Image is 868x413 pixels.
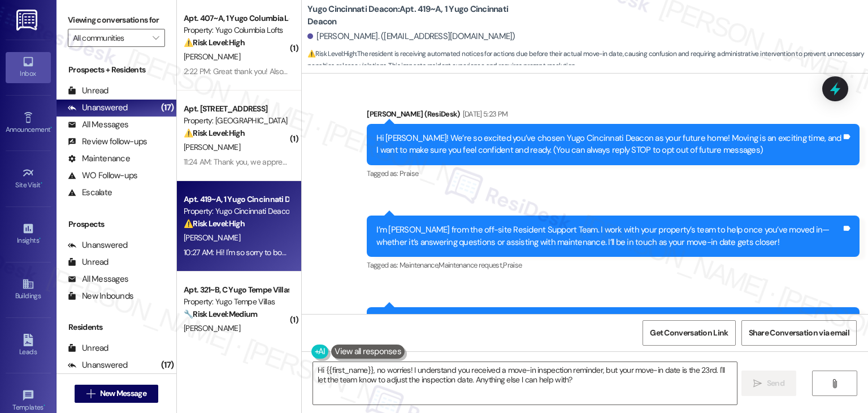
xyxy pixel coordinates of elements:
div: 11:24 AM: Thank you, we appreciate it. [184,157,305,167]
div: Property: Yugo Tempe Villas [184,296,288,308]
textarea: Hi {{first_name}}, no worries! I understand you received a move-in inspection reminder, but your ... [313,362,736,405]
span: • [50,124,52,132]
a: Site Visit • [6,164,51,194]
div: Unanswered [68,359,128,371]
div: Unread [68,85,108,97]
span: Get Conversation Link [650,327,728,339]
div: Unread [68,256,108,268]
button: Send [741,371,796,396]
div: (17) [158,99,176,117]
div: Apt. 407~A, 1 Yugo Columbia Lofts [184,12,288,24]
div: Apt. 321~B, C Yugo Tempe Villas [184,284,288,296]
div: [PERSON_NAME]. ([EMAIL_ADDRESS][DOMAIN_NAME]) [307,31,515,42]
div: Prospects [57,218,176,230]
div: Property: [GEOGRAPHIC_DATA] [184,115,288,127]
span: Maintenance request , [439,260,503,270]
div: New Inbounds [68,290,133,302]
button: Get Conversation Link [643,320,735,346]
span: • [41,179,42,187]
i:  [153,33,159,42]
strong: 🔧 Risk Level: Medium [184,309,257,319]
a: Leads [6,330,51,361]
div: Maintenance [68,153,130,165]
b: Yugo Cincinnati Deacon: Apt. 419~A, 1 Yugo Cincinnati Deacon [307,3,533,28]
strong: ⚠️ Risk Level: High [184,37,245,48]
strong: ⚠️ Risk Level: High [184,218,245,229]
div: Tagged as: [367,257,860,273]
strong: ⚠️ Risk Level: High [307,49,356,58]
div: All Messages [68,119,128,131]
span: • [44,402,45,410]
div: Tagged as: [367,165,860,182]
button: Share Conversation via email [741,320,857,346]
div: Residents [57,321,176,333]
input: All communities [73,29,147,47]
div: WO Follow-ups [68,170,137,182]
img: ResiDesk Logo [16,10,40,31]
div: Apt. [STREET_ADDRESS] [184,103,288,115]
div: Unanswered [68,102,128,114]
label: Viewing conversations for [68,11,165,29]
span: [PERSON_NAME] [184,323,240,333]
div: All Messages [68,273,128,285]
span: [PERSON_NAME] [184,51,240,62]
span: Praise [503,260,522,270]
div: Review follow-ups [68,136,147,148]
span: Praise [400,169,418,178]
i:  [86,389,95,398]
div: I’m [PERSON_NAME] from the off-site Resident Support Team. I work with your property’s team to he... [376,224,841,248]
div: Property: Yugo Columbia Lofts [184,24,288,36]
span: : The resident is receiving automated notices for actions due before their actual move-in date, c... [307,48,868,72]
a: Insights • [6,219,51,249]
div: Hi [PERSON_NAME]! We’re so excited you’ve chosen Yugo Cincinnati Deacon as your future home! Movi... [376,132,841,157]
span: • [39,235,41,243]
div: Property: Yugo Cincinnati Deacon [184,205,288,217]
button: New Message [75,385,158,403]
div: [PERSON_NAME] (ResiDesk) [367,108,860,124]
div: Unanswered [68,239,128,251]
div: [DATE] 5:23 PM [460,108,508,120]
span: Maintenance , [400,260,439,270]
span: Share Conversation via email [749,327,849,339]
strong: ⚠️ Risk Level: High [184,128,245,138]
a: Buildings [6,274,51,305]
span: New Message [100,388,146,399]
span: [PERSON_NAME] [184,233,240,243]
i:  [753,379,762,388]
span: Send [767,377,784,389]
div: Escalate [68,187,112,199]
div: Prospects + Residents [57,64,176,76]
div: Apt. 419~A, 1 Yugo Cincinnati Deacon [184,193,288,205]
i:  [830,379,839,388]
div: Unread [68,342,108,354]
a: Inbox [6,52,51,83]
div: (17) [158,356,176,374]
span: [PERSON_NAME] [184,142,240,152]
